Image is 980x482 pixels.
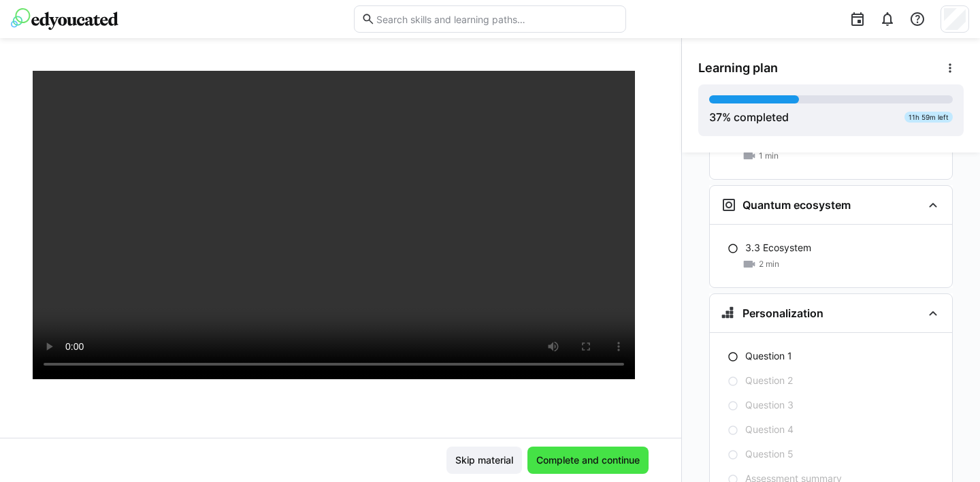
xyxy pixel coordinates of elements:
div: % completed [709,109,789,125]
button: Complete and continue [527,447,649,474]
p: Question 3 [745,398,794,412]
span: Complete and continue [534,453,642,467]
h3: Personalization [742,306,823,320]
p: 3.3 Ecosystem [745,241,811,255]
span: 1 min [759,150,779,161]
span: 37 [709,110,722,124]
p: Question 5 [745,447,794,461]
span: 2 min [759,259,779,270]
h3: Quantum ecosystem [742,198,851,212]
input: Search skills and learning paths… [375,13,619,25]
span: Learning plan [698,61,778,76]
button: Skip material [446,447,522,474]
span: Skip material [453,453,515,467]
p: Question 1 [745,349,792,363]
p: Question 4 [745,423,794,436]
div: 11h 59m left [904,112,953,123]
p: Question 2 [745,374,793,387]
